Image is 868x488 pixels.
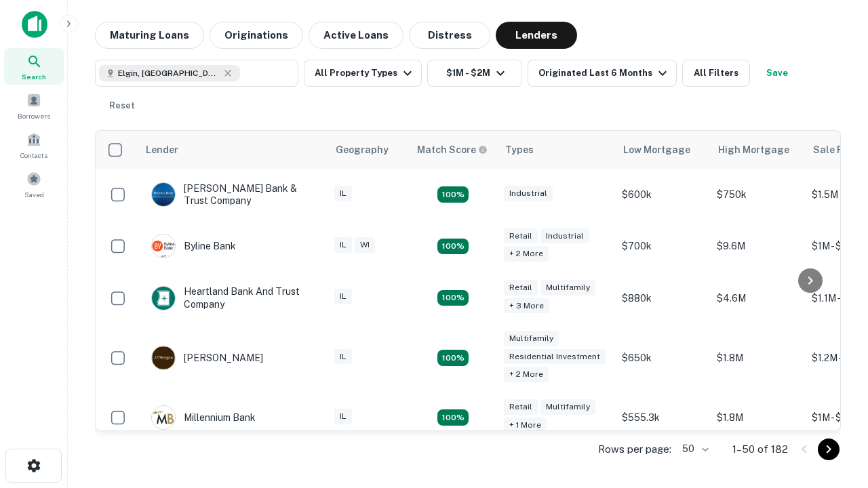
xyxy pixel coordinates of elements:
td: $650k [615,324,710,392]
div: Multifamily [540,280,595,296]
th: Capitalize uses an advanced AI algorithm to match your search with the best lender. The match sco... [409,131,497,169]
button: Reset [100,92,144,119]
img: picture [152,406,175,429]
span: Saved [24,189,44,200]
button: All Filters [682,60,750,87]
div: Industrial [540,228,589,244]
span: Elgin, [GEOGRAPHIC_DATA], [GEOGRAPHIC_DATA] [118,67,220,79]
p: Rows per page: [598,441,671,457]
img: picture [152,287,175,310]
button: Save your search to get updates of matches that match your search criteria. [755,60,799,87]
iframe: Chat Widget [800,336,868,401]
button: Active Loans [309,22,403,49]
div: + 2 more [504,367,549,382]
div: IL [334,289,352,304]
div: High Mortgage [718,142,789,158]
div: Industrial [504,186,553,201]
img: picture [152,183,175,206]
button: Originations [210,22,303,49]
div: IL [334,237,352,253]
div: Retail [504,399,538,415]
a: Saved [4,166,64,203]
button: $1M - $2M [427,60,522,87]
td: $1.8M [710,392,805,443]
button: Go to next page [818,439,840,460]
div: IL [334,409,352,424]
td: $750k [710,169,805,220]
div: Low Mortgage [623,142,690,158]
div: + 3 more [504,298,549,314]
div: IL [334,186,352,201]
button: All Property Types [304,60,422,87]
div: Retail [504,280,538,296]
td: $4.6M [710,272,805,323]
a: Borrowers [4,87,64,124]
img: picture [152,346,175,369]
div: 50 [677,439,711,459]
div: Residential Investment [504,349,606,365]
h6: Match Score [417,142,485,157]
span: Search [22,71,46,82]
td: $700k [615,220,710,272]
button: Originated Last 6 Months [528,60,677,87]
div: Originated Last 6 Months [538,65,671,81]
div: WI [355,237,375,253]
div: Byline Bank [151,234,236,258]
div: Matching Properties: 19, hasApolloMatch: undefined [437,239,469,255]
button: Lenders [496,22,577,49]
th: Types [497,131,615,169]
div: + 2 more [504,246,549,262]
div: Lender [146,142,178,158]
div: Types [505,142,534,158]
img: picture [152,235,175,258]
th: Lender [138,131,328,169]
div: Multifamily [504,331,559,346]
button: Distress [409,22,490,49]
td: $600k [615,169,710,220]
div: [PERSON_NAME] Bank & Trust Company [151,182,314,207]
span: Contacts [20,150,47,161]
div: Matching Properties: 28, hasApolloMatch: undefined [437,186,469,203]
div: Millennium Bank [151,405,256,430]
div: IL [334,349,352,365]
td: $9.6M [710,220,805,272]
button: Maturing Loans [95,22,204,49]
div: Retail [504,228,538,244]
th: Geography [328,131,409,169]
div: + 1 more [504,418,547,433]
td: $555.3k [615,392,710,443]
div: Geography [336,142,389,158]
span: Borrowers [18,110,50,121]
th: Low Mortgage [615,131,710,169]
div: Heartland Bank And Trust Company [151,285,314,310]
div: Matching Properties: 16, hasApolloMatch: undefined [437,409,469,426]
p: 1–50 of 182 [732,441,788,457]
div: Multifamily [540,399,595,415]
div: Capitalize uses an advanced AI algorithm to match your search with the best lender. The match sco... [417,142,488,157]
div: [PERSON_NAME] [151,346,263,370]
td: $1.8M [710,324,805,392]
a: Contacts [4,127,64,163]
td: $880k [615,272,710,323]
div: Matching Properties: 19, hasApolloMatch: undefined [437,290,469,306]
div: Matching Properties: 25, hasApolloMatch: undefined [437,350,469,366]
a: Search [4,48,64,85]
img: capitalize-icon.png [22,11,47,38]
th: High Mortgage [710,131,805,169]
